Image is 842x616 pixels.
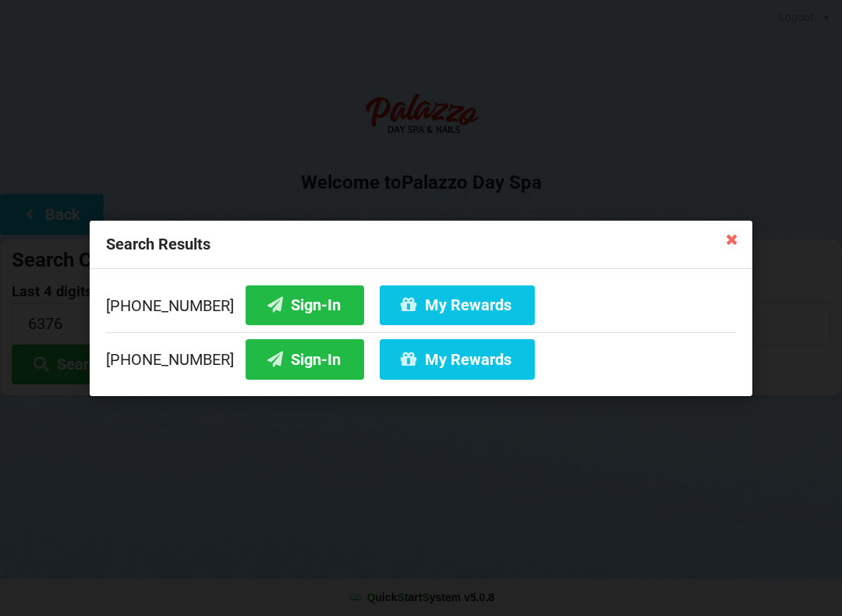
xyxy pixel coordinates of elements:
div: Search Results [90,221,752,269]
div: [PHONE_NUMBER] [106,285,736,331]
button: Sign-In [246,285,364,324]
button: My Rewards [380,339,535,379]
button: Sign-In [246,339,364,379]
button: My Rewards [380,285,535,324]
div: [PHONE_NUMBER] [106,331,736,379]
